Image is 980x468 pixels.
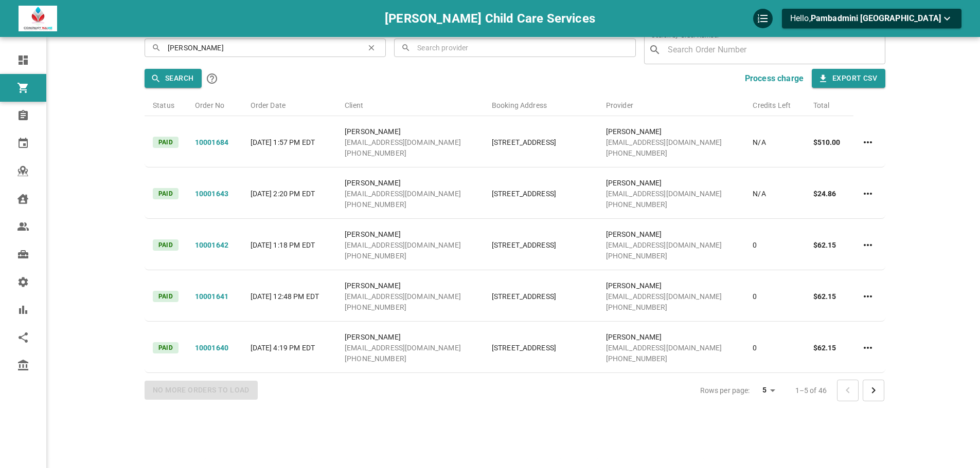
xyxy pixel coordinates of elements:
p: [PERSON_NAME] [606,229,737,240]
p: [PERSON_NAME] [345,178,475,189]
span: Pambadmini [GEOGRAPHIC_DATA] [811,13,941,23]
div: QuickStart Guide [753,9,773,28]
th: Booking Address [484,91,598,116]
p: [PERSON_NAME] [606,332,737,343]
p: 0 [753,291,796,302]
button: clear [364,41,379,55]
p: [DATE] 1:18 PM EDT [251,240,329,251]
p: [STREET_ADDRESS] [492,189,590,199]
p: [PHONE_NUMBER] [606,199,737,210]
p: 1–5 of 46 [795,385,827,396]
p: [EMAIL_ADDRESS][DOMAIN_NAME] [345,137,475,148]
span: $24.86 [813,190,836,198]
div: 5 [754,383,779,398]
p: [PHONE_NUMBER] [606,148,737,159]
span: $62.15 [813,344,836,352]
img: company-logo [19,6,57,31]
p: 0 [753,343,796,353]
button: Search [145,69,202,88]
p: [PHONE_NUMBER] [606,302,737,313]
p: [PERSON_NAME] [345,332,475,343]
p: [PERSON_NAME] [606,178,737,189]
p: 10001641 [195,291,234,302]
p: [DATE] 12:48 PM EDT [251,291,329,302]
p: [EMAIL_ADDRESS][DOMAIN_NAME] [345,240,475,251]
p: [EMAIL_ADDRESS][DOMAIN_NAME] [345,291,475,302]
button: Export CSV [812,69,885,88]
span: $510.00 [813,138,841,146]
button: Click the Search button to submit your search. All name/email searches are CASE SENSITIVE. To sea... [202,68,222,89]
input: Search client [165,39,360,57]
p: [DATE] 4:19 PM EDT [251,343,329,353]
p: [PHONE_NUMBER] [345,199,475,210]
p: [PHONE_NUMBER] [345,353,475,364]
span: $62.15 [813,292,836,301]
p: [STREET_ADDRESS] [492,137,590,148]
p: 10001684 [195,137,234,148]
p: [STREET_ADDRESS] [492,291,590,302]
th: Credits Left [744,91,805,116]
button: Go to next page [863,380,884,401]
p: [PHONE_NUMBER] [345,302,475,313]
th: Client [336,91,484,116]
input: Search Order Number [665,40,881,60]
p: [PERSON_NAME] [606,126,737,137]
p: [PERSON_NAME] [345,126,475,137]
p: [PERSON_NAME] [606,280,737,291]
p: 10001642 [195,240,234,251]
p: [PHONE_NUMBER] [345,148,475,159]
p: [DATE] 1:57 PM EDT [251,137,329,148]
th: Provider [598,91,745,116]
p: Hello, [790,12,953,25]
th: Order No [187,91,242,116]
p: [EMAIL_ADDRESS][DOMAIN_NAME] [606,291,737,302]
button: Hello,Pambadmini [GEOGRAPHIC_DATA] [782,9,961,28]
label: Search by Order Number [651,31,719,40]
p: [EMAIL_ADDRESS][DOMAIN_NAME] [606,240,737,251]
p: [PERSON_NAME] [345,280,475,291]
p: [DATE] 2:20 PM EDT [251,189,329,199]
p: 0 [753,240,796,251]
p: [STREET_ADDRESS] [492,240,590,251]
p: [PHONE_NUMBER] [606,353,737,364]
p: PAID [153,137,179,148]
p: [STREET_ADDRESS] [492,343,590,353]
span: $62.15 [813,241,836,249]
p: [EMAIL_ADDRESS][DOMAIN_NAME] [345,189,475,199]
p: 10001640 [195,343,234,353]
p: [PERSON_NAME] [345,229,475,240]
input: Search provider [415,39,628,57]
p: PAID [153,188,179,199]
h6: [PERSON_NAME] Child Care Services [385,9,595,28]
p: N/A [753,137,796,148]
p: [EMAIL_ADDRESS][DOMAIN_NAME] [606,189,737,199]
p: [PHONE_NUMBER] [345,251,475,261]
p: [EMAIL_ADDRESS][DOMAIN_NAME] [345,343,475,353]
p: PAID [153,239,179,251]
b: Process charge [745,73,804,83]
th: Status [145,91,187,116]
p: PAID [153,342,179,353]
p: [PHONE_NUMBER] [606,251,737,261]
th: Total [805,91,853,116]
p: Rows per page: [700,385,750,396]
p: 10001643 [195,189,234,199]
p: [EMAIL_ADDRESS][DOMAIN_NAME] [606,137,737,148]
p: [EMAIL_ADDRESS][DOMAIN_NAME] [606,343,737,353]
a: Process charge [745,72,804,85]
p: PAID [153,291,179,302]
p: N/A [753,189,796,199]
th: Order Date [242,91,337,116]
